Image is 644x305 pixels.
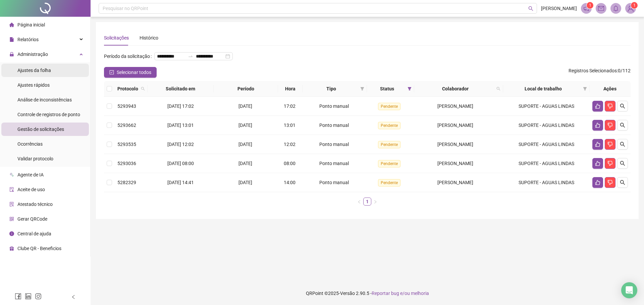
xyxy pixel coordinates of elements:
span: Ajustes rápidos [17,82,50,88]
span: 17:02 [284,103,296,109]
span: Ocorrências [17,141,43,147]
span: Administração [17,52,48,57]
span: Versão [340,291,355,296]
span: Status [370,85,405,92]
span: instagram [35,293,42,300]
button: right [371,198,379,206]
th: Período [214,81,278,97]
span: Gerar QRCode [17,216,47,222]
span: info-circle [9,231,14,236]
span: gift [9,246,14,251]
span: like [595,161,600,166]
span: Ajustes da folha [17,68,51,73]
sup: 1 [587,2,593,9]
span: solution [9,202,14,207]
span: Aceite de uso [17,187,45,192]
span: like [595,103,600,109]
span: [DATE] 14:41 [167,180,194,185]
span: 5293535 [117,142,136,147]
span: bell [613,5,619,11]
span: Pendente [378,179,400,186]
span: Local de trabalho [506,85,580,92]
span: [PERSON_NAME] [437,161,473,166]
span: [PERSON_NAME] [437,142,473,147]
span: filter [360,87,364,91]
span: Controle de registros de ponto [17,112,80,117]
span: search [620,142,625,147]
span: home [9,22,14,27]
span: linkedin [25,293,32,300]
span: search [140,84,146,94]
span: mail [598,5,604,11]
span: dislike [607,180,613,185]
span: Selecionar todos [117,69,151,76]
span: right [373,200,377,204]
span: swap-right [188,54,193,59]
td: SUPORTE - AGUAS LINDAS [503,135,589,154]
button: left [355,198,363,206]
span: [PERSON_NAME] [437,123,473,128]
span: file [9,37,14,42]
td: SUPORTE - AGUAS LINDAS [503,116,589,135]
span: [PERSON_NAME] [541,5,577,12]
span: facebook [15,293,21,300]
span: 1 [633,3,636,8]
footer: QRPoint © 2025 - 2.90.5 - [91,282,644,305]
span: Relatórios [17,37,39,42]
span: [DATE] [238,103,252,109]
span: [DATE] [238,161,252,166]
span: [DATE] 13:01 [167,123,194,128]
span: Protocolo [117,85,138,92]
span: Gestão de solicitações [17,127,64,132]
span: filter [583,87,587,91]
span: 14:00 [284,180,296,185]
span: filter [408,87,412,91]
span: Central de ajuda [17,231,51,236]
th: Hora [278,81,302,97]
div: Ações [592,85,628,92]
li: Próxima página [371,198,379,206]
span: to [188,54,193,59]
span: Agente de IA [17,172,44,177]
span: search [528,6,533,11]
span: search [495,84,502,94]
th: Solicitado em [148,81,214,97]
span: [DATE] 17:02 [167,103,194,109]
span: lock [9,52,14,57]
span: Pendente [378,160,400,167]
span: left [71,295,76,299]
span: search [620,180,625,185]
span: 08:00 [284,161,296,166]
span: Pendente [378,103,400,110]
span: Página inicial [17,22,45,27]
span: Análise de inconsistências [17,97,72,102]
span: Pendente [378,141,400,148]
span: : 0 / 112 [569,67,631,78]
span: 12:02 [284,142,296,147]
span: notification [583,5,589,11]
button: Selecionar todos [104,67,157,78]
span: [DATE] [238,142,252,147]
span: dislike [607,123,613,128]
span: Ponto manual [319,123,349,128]
span: filter [582,84,588,94]
div: Solicitações [104,34,129,42]
sup: Atualize o seu contato no menu Meus Dados [631,2,638,9]
span: [PERSON_NAME] [437,103,473,109]
span: search [141,87,145,91]
span: Tipo [305,85,358,92]
span: search [620,103,625,109]
span: Ponto manual [319,142,349,147]
label: Período da solicitação [104,51,154,62]
span: Reportar bug e/ou melhoria [372,291,429,296]
span: check-square [109,70,114,75]
span: 1 [589,3,591,8]
span: 13:01 [284,123,296,128]
a: 1 [364,198,371,205]
td: SUPORTE - AGUAS LINDAS [503,173,589,192]
span: Validar protocolo [17,156,53,161]
span: search [496,87,500,91]
span: [DATE] 08:00 [167,161,194,166]
span: 5293943 [117,103,136,109]
td: SUPORTE - AGUAS LINDAS [503,154,589,173]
